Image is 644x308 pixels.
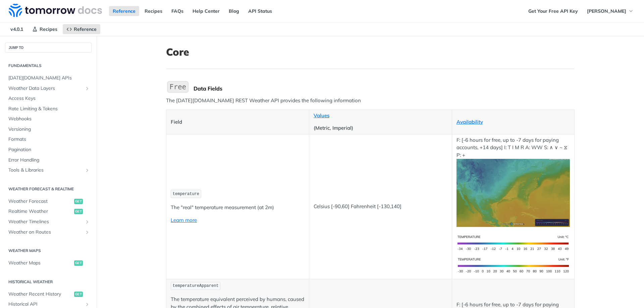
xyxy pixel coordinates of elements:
[8,106,90,112] span: Rate Limiting & Tokens
[225,6,243,16] a: Blog
[5,134,92,144] a: Formats
[74,209,83,214] span: get
[5,258,92,268] a: Weather Mapsget
[5,206,92,217] a: Realtime Weatherget
[5,83,92,94] a: Weather Data LayersShow subpages for Weather Data Layers
[5,165,92,175] a: Tools & LibrariesShow subpages for Tools & Libraries
[5,279,92,285] h2: Historical Weather
[457,119,483,125] a: Availability
[245,6,276,16] a: API Status
[8,219,83,225] span: Weather Timelines
[5,248,92,254] h2: Weather Maps
[85,230,90,235] button: Show subpages for Weather on Routes
[457,136,570,227] p: F: [-6 hours for free, up to -7 days for paying accounts, +14 days] I: T I M R A: WW S: ∧ ∨ ~ ⧖ P: +
[5,227,92,237] a: Weather on RoutesShow subpages for Weather on Routes
[29,24,61,34] a: Recipes
[8,291,72,298] span: Weather Recent History
[166,46,575,58] h1: Core
[5,94,92,104] a: Access Keys
[63,24,100,34] a: Reference
[314,124,447,132] p: (Metric, Imperial)
[74,199,83,204] span: get
[8,260,72,266] span: Weather Maps
[457,189,570,196] span: Expand image
[171,217,197,223] a: Learn more
[8,167,83,174] span: Tools & Libraries
[8,198,72,205] span: Weather Forecast
[8,75,90,81] span: [DATE][DOMAIN_NAME] APIs
[5,155,92,165] a: Error Handling
[5,186,92,192] h2: Weather Forecast & realtime
[109,6,139,16] a: Reference
[5,217,92,227] a: Weather TimelinesShow subpages for Weather Timelines
[457,262,570,268] span: Expand image
[5,73,92,83] a: [DATE][DOMAIN_NAME] APIs
[85,219,90,225] button: Show subpages for Weather Timelines
[5,104,92,114] a: Rate Limiting & Tokens
[5,289,92,299] a: Weather Recent Historyget
[583,6,637,16] button: [PERSON_NAME]
[8,85,83,92] span: Weather Data Layers
[9,4,102,17] img: Tomorrow.io Weather API Docs
[8,229,83,236] span: Weather on Routes
[5,145,92,155] a: Pagination
[171,118,305,126] p: Field
[8,157,90,164] span: Error Handling
[314,112,329,119] a: Values
[587,8,626,14] span: [PERSON_NAME]
[171,282,220,290] code: temperatureApparent
[7,24,27,34] span: v4.0.1
[314,203,447,210] p: Celsius [-90,60] Fahrenheit [-130,140]
[5,196,92,206] a: Weather Forecastget
[5,63,92,69] h2: Fundamentals
[85,86,90,91] button: Show subpages for Weather Data Layers
[457,239,570,246] span: Expand image
[194,85,575,92] div: Data Fields
[74,260,83,266] span: get
[5,114,92,124] a: Webhooks
[8,136,90,143] span: Formats
[5,124,92,134] a: Versioning
[8,126,90,133] span: Versioning
[8,208,72,215] span: Realtime Weather
[40,26,57,32] span: Recipes
[85,168,90,173] button: Show subpages for Tools & Libraries
[189,6,223,16] a: Help Center
[74,292,83,297] span: get
[5,43,92,53] button: JUMP TO
[8,301,83,308] span: Historical API
[74,26,97,32] span: Reference
[85,302,90,307] button: Show subpages for Historical API
[166,97,575,105] p: The [DATE][DOMAIN_NAME] REST Weather API provides the following information
[8,116,90,122] span: Webhooks
[8,95,90,102] span: Access Keys
[168,6,187,16] a: FAQs
[171,190,201,198] code: temperature
[141,6,166,16] a: Recipes
[8,146,90,153] span: Pagination
[525,6,582,16] a: Get Your Free API Key
[171,204,305,211] p: The "real" temperature measurement (at 2m)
